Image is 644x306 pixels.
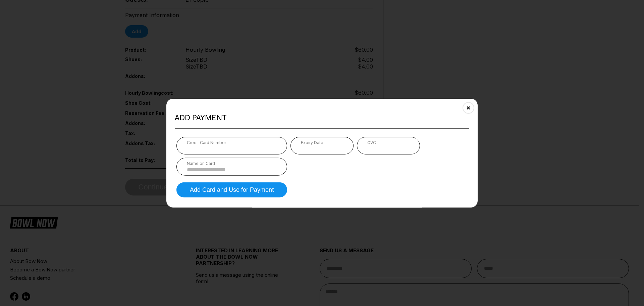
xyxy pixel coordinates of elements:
[367,140,410,145] div: CVC
[187,145,277,151] iframe: Secure card number input frame
[460,99,477,116] button: Close
[187,140,277,145] div: Credit Card Number
[176,182,287,198] button: Add Card and Use for Payment
[301,145,343,151] iframe: Secure expiration date input frame
[175,113,469,122] h2: Add payment
[367,145,410,151] iframe: Secure CVC input frame
[187,161,277,166] div: Name on Card
[301,140,343,145] div: Expiry Date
